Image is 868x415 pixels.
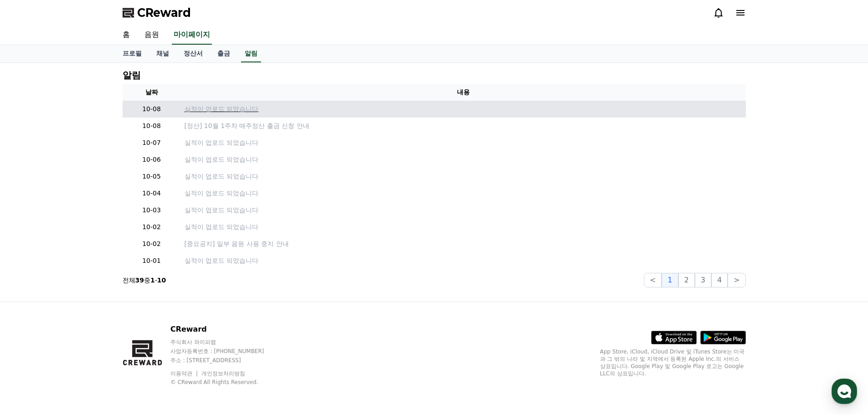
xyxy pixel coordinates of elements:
[60,289,118,312] a: Messages
[185,172,742,181] a: 실적이 업로드 되었습니다
[157,277,166,284] strong: 10
[185,155,742,164] a: 실적이 업로드 되었습니다
[711,273,728,287] button: 4
[76,303,103,310] span: Messages
[185,121,742,131] a: [정산] 10월 1주차 매주정산 출금 신청 안내
[201,370,245,377] a: 개인정보처리방침
[662,273,678,287] button: 1
[678,273,695,287] button: 2
[123,5,191,20] a: CReward
[123,70,141,80] h4: 알림
[170,370,199,377] a: 이용약관
[126,256,177,266] p: 10-01
[115,45,149,62] a: 프로필
[172,26,212,45] a: 마이페이지
[118,289,175,312] a: Settings
[126,121,177,131] p: 10-08
[123,84,181,101] th: 날짜
[170,348,282,355] p: 사업자등록번호 : [PHONE_NUMBER]
[149,45,176,62] a: 채널
[23,302,39,310] span: Home
[185,104,742,114] a: 실적이 업로드 되었습니다
[644,273,662,287] button: <
[123,276,166,285] p: 전체 중 -
[210,45,237,62] a: 출금
[185,256,742,266] a: 실적이 업로드 되었습니다
[185,222,742,232] a: 실적이 업로드 되었습니다
[126,172,177,181] p: 10-05
[185,189,742,198] a: 실적이 업로드 되었습니다
[135,302,157,310] span: Settings
[170,324,282,335] p: CReward
[728,273,745,287] button: >
[126,222,177,232] p: 10-02
[185,138,742,148] a: 실적이 업로드 되었습니다
[176,45,210,62] a: 정산서
[3,289,60,312] a: Home
[126,155,177,164] p: 10-06
[185,239,742,249] a: [중요공지] 일부 음원 사용 중지 안내
[115,26,137,45] a: 홈
[126,189,177,198] p: 10-04
[181,84,746,101] th: 내용
[126,205,177,215] p: 10-03
[185,205,742,215] a: 실적이 업로드 되었습니다
[600,348,746,377] p: App Store, iCloud, iCloud Drive 및 iTunes Store는 미국과 그 밖의 나라 및 지역에서 등록된 Apple Inc.의 서비스 상표입니다. Goo...
[126,138,177,148] p: 10-07
[126,104,177,114] p: 10-08
[170,338,282,346] p: 주식회사 와이피랩
[695,273,711,287] button: 3
[137,5,191,20] span: CReward
[170,379,282,386] p: © CReward All Rights Reserved.
[137,26,166,45] a: 음원
[135,277,144,284] strong: 39
[150,277,155,284] strong: 1
[126,239,177,249] p: 10-02
[241,45,261,62] a: 알림
[170,357,282,364] p: 주소 : [STREET_ADDRESS]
